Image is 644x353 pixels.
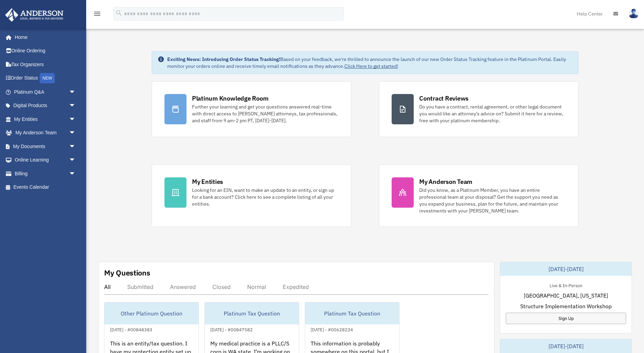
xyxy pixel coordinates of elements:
[167,56,573,70] div: Based on your feedback, we're thrilled to announce the launch of our new Order Status Tracking fe...
[104,268,150,278] div: My Questions
[5,71,86,85] a: Order StatusNEW
[344,63,398,69] a: Click Here to get started!
[5,112,86,126] a: My Entitiesarrow_drop_down
[5,139,86,153] a: My Documentsarrow_drop_down
[5,153,86,167] a: Online Learningarrow_drop_down
[212,283,231,290] div: Closed
[192,177,223,186] div: My Entities
[500,339,632,353] div: [DATE]-[DATE]
[104,283,111,290] div: All
[205,325,258,333] div: [DATE] - #00847582
[69,112,83,126] span: arrow_drop_down
[127,283,153,290] div: Submitted
[524,291,608,300] span: [GEOGRAPHIC_DATA], [US_STATE]
[419,103,566,124] div: Do you have a contract, rental agreement, or other legal document you would like an attorney's ad...
[379,81,578,137] a: Contract Reviews Do you have a contract, rental agreement, or other legal document you would like...
[93,12,101,18] a: menu
[544,281,588,289] div: Live & In-Person
[5,167,86,180] a: Billingarrow_drop_down
[115,9,123,17] i: search
[69,153,83,167] span: arrow_drop_down
[69,126,83,140] span: arrow_drop_down
[192,187,339,207] div: Looking for an EIN, want to make an update to an entity, or sign up for a bank account? Click her...
[419,177,472,186] div: My Anderson Team
[93,10,101,18] i: menu
[628,9,639,19] img: User Pic
[104,302,199,324] div: Other Platinum Question
[104,325,158,333] div: [DATE] - #00848383
[40,73,55,83] div: NEW
[152,165,351,227] a: My Entities Looking for an EIN, want to make an update to an entity, or sign up for a bank accoun...
[5,44,86,58] a: Online Ordering
[192,103,339,124] div: Further your learning and get your questions answered real-time with direct access to [PERSON_NAM...
[5,126,86,140] a: My Anderson Teamarrow_drop_down
[152,81,351,137] a: Platinum Knowledge Room Further your learning and get your questions answered real-time with dire...
[69,167,83,181] span: arrow_drop_down
[69,99,83,113] span: arrow_drop_down
[305,325,359,333] div: [DATE] - #00628234
[205,302,299,324] div: Platinum Tax Question
[5,180,86,194] a: Events Calendar
[305,302,399,324] div: Platinum Tax Question
[5,58,86,71] a: Tax Organizers
[5,85,86,99] a: Platinum Q&Aarrow_drop_down
[500,262,632,276] div: [DATE]-[DATE]
[419,94,469,103] div: Contract Reviews
[192,94,269,103] div: Platinum Knowledge Room
[5,99,86,113] a: Digital Productsarrow_drop_down
[69,139,83,154] span: arrow_drop_down
[506,313,626,324] a: Sign Up
[167,56,280,62] strong: Exciting News: Introducing Order Status Tracking!
[419,187,566,214] div: Did you know, as a Platinum Member, you have an entire professional team at your disposal? Get th...
[69,85,83,99] span: arrow_drop_down
[5,30,83,44] a: Home
[520,302,612,310] span: Structure Implementation Workshop
[247,283,266,290] div: Normal
[170,283,196,290] div: Answered
[379,165,578,227] a: My Anderson Team Did you know, as a Platinum Member, you have an entire professional team at your...
[283,283,309,290] div: Expedited
[3,8,66,22] img: Anderson Advisors Platinum Portal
